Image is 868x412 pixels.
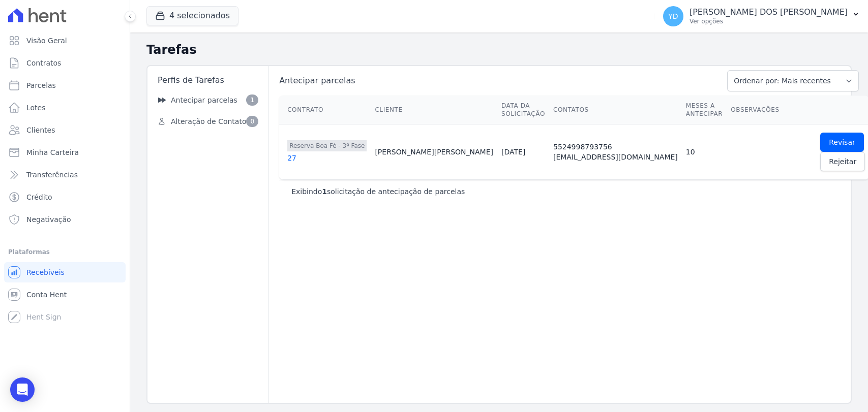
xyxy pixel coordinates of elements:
td: [DATE] [497,124,549,180]
th: Data da Solicitação [497,96,549,124]
th: Contrato [279,96,371,124]
span: Conta Hent [26,290,67,300]
a: Parcelas [4,75,126,96]
div: 10 [686,147,723,157]
th: Meses a antecipar [682,96,727,124]
h2: Tarefas [146,41,852,59]
b: 1 [322,187,327,196]
div: 27 [287,153,367,163]
span: Antecipar parcelas [171,95,237,106]
th: Cliente [371,96,497,124]
div: Plataformas [8,246,122,258]
span: Lotes [26,103,46,113]
span: Crédito [26,192,52,202]
span: Rejeitar [829,156,856,167]
span: Antecipar parcelas [277,75,721,87]
p: [PERSON_NAME] DOS [PERSON_NAME] [690,7,848,17]
div: 5524998793756 [EMAIL_ADDRESS][DOMAIN_NAME] [553,142,678,162]
button: 4 selecionados [146,6,238,25]
span: Contratos [26,58,61,68]
span: 1 [246,94,258,106]
span: Minha Carteira [26,147,79,157]
a: Visão Geral [4,30,126,51]
span: Transferências [26,170,78,180]
span: Alteração de Contato [171,116,246,127]
a: Minha Carteira [4,142,126,163]
div: [PERSON_NAME] [PERSON_NAME] [375,147,493,157]
span: Reserva Boa Fé - 3ª Fase [287,140,367,151]
a: Rejeitar [820,152,865,171]
nav: Sidebar [152,90,264,131]
a: Contratos [4,53,126,73]
span: YD [668,13,678,20]
span: Clientes [26,125,55,135]
a: Revisar [820,133,864,152]
a: Lotes [4,98,126,118]
a: Conta Hent [4,284,126,305]
th: Observações [727,96,816,124]
div: Perfis de Tarefas [152,70,264,90]
span: Revisar [829,137,855,147]
button: YD [PERSON_NAME] DOS [PERSON_NAME] Ver opções [655,2,868,30]
span: Parcelas [26,80,56,90]
a: Recebíveis [4,262,126,282]
span: Visão Geral [26,36,67,46]
span: Negativação [26,214,71,225]
span: Recebíveis [26,267,65,277]
div: Open Intercom Messenger [10,377,35,402]
a: Negativação [4,209,126,230]
th: Contatos [549,96,682,124]
p: Exibindo solicitação de antecipação de parcelas [291,186,465,197]
a: Clientes [4,120,126,140]
a: Alteração de Contato 0 [152,112,264,131]
a: Antecipar parcelas 1 [152,90,264,110]
p: Ver opções [690,17,848,25]
a: Transferências [4,165,126,185]
a: Crédito [4,187,126,207]
span: 0 [246,116,258,127]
